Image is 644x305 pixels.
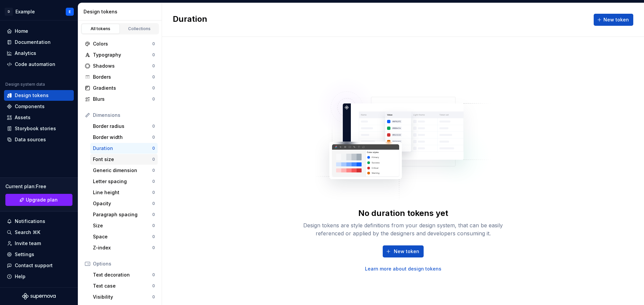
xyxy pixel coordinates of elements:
[15,136,46,143] div: Data sources
[4,123,74,134] a: Storybook stories
[93,200,152,207] div: Opacity
[93,96,152,102] div: Blurs
[90,270,158,280] a: Text decoration0
[152,234,155,239] div: 0
[22,293,56,300] svg: Supernova Logo
[4,48,74,59] a: Analytics
[173,14,207,26] h2: Duration
[93,283,152,289] div: Text case
[15,229,40,236] div: Search ⌘K
[90,209,158,220] a: Paragraph spacing0
[82,50,158,60] a: Typography0
[152,223,155,228] div: 0
[152,245,155,250] div: 0
[152,96,155,102] div: 0
[90,231,158,242] a: Space0
[394,248,419,255] span: New token
[93,85,152,91] div: Gradients
[358,208,448,219] div: No duration tokens yet
[90,281,158,291] a: Text case0
[93,167,152,174] div: Generic dimension
[15,39,51,46] div: Documentation
[82,94,158,104] a: Blurs0
[84,26,117,31] div: All tokens
[152,63,155,69] div: 0
[93,52,152,58] div: Typography
[69,9,71,14] div: E
[93,112,155,119] div: Dimensions
[93,260,155,267] div: Options
[26,197,58,203] span: Upgrade plan
[152,168,155,173] div: 0
[4,216,74,227] button: Notifications
[90,242,158,253] a: Z-index0
[15,114,31,121] div: Assets
[90,121,158,132] a: Border radius0
[15,8,35,15] div: Example
[93,63,152,69] div: Shadows
[15,61,55,68] div: Code automation
[15,28,28,34] div: Home
[93,178,152,185] div: Letter spacing
[5,82,45,87] div: Design system data
[15,273,25,280] div: Help
[93,145,152,152] div: Duration
[123,26,156,31] div: Collections
[152,283,155,289] div: 0
[152,190,155,195] div: 0
[152,179,155,184] div: 0
[90,154,158,165] a: Font size0
[84,8,159,15] div: Design tokens
[4,238,74,249] a: Invite team
[90,143,158,154] a: Duration0
[4,26,74,36] a: Home
[4,134,74,145] a: Data sources
[93,189,152,196] div: Line height
[15,92,49,99] div: Design tokens
[365,265,441,272] a: Learn more about design tokens
[383,245,424,257] button: New token
[93,222,152,229] div: Size
[82,72,158,82] a: Borders0
[152,41,155,47] div: 0
[152,201,155,206] div: 0
[15,50,36,57] div: Analytics
[1,4,76,19] button: DExampleE
[15,251,34,258] div: Settings
[152,212,155,217] div: 0
[93,123,152,130] div: Border radius
[93,211,152,218] div: Paragraph spacing
[90,187,158,198] a: Line height0
[152,272,155,278] div: 0
[152,157,155,162] div: 0
[93,156,152,163] div: Font size
[15,218,45,225] div: Notifications
[93,294,152,300] div: Visibility
[5,183,72,190] div: Current plan : Free
[90,176,158,187] a: Letter spacing0
[93,74,152,80] div: Borders
[4,227,74,238] button: Search ⌘K
[152,85,155,91] div: 0
[90,198,158,209] a: Opacity0
[152,135,155,140] div: 0
[93,272,152,278] div: Text decoration
[15,103,45,110] div: Components
[15,240,41,247] div: Invite team
[4,260,74,271] button: Contact support
[93,134,152,141] div: Border width
[93,41,152,47] div: Colors
[4,271,74,282] button: Help
[90,292,158,302] a: Visibility0
[152,124,155,129] div: 0
[603,16,629,23] span: New token
[4,112,74,123] a: Assets
[15,125,56,132] div: Storybook stories
[152,294,155,300] div: 0
[4,37,74,48] a: Documentation
[152,52,155,58] div: 0
[5,194,72,206] a: Upgrade plan
[90,220,158,231] a: Size0
[90,165,158,176] a: Generic dimension0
